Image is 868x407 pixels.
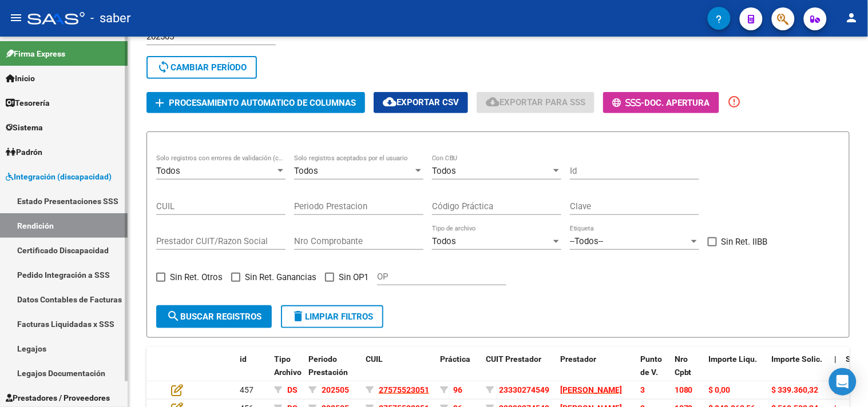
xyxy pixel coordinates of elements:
[170,270,223,284] span: Sin Ret. Otros
[6,392,110,404] span: Prestadores / Proveedores
[169,98,356,108] span: Procesamiento automatico de columnas
[772,354,823,364] span: Importe Solic.
[291,309,305,323] mat-icon: delete
[640,354,662,377] span: Punto de V.
[560,354,596,364] span: Prestador
[281,305,383,328] button: Limpiar filtros
[477,92,594,113] button: Exportar para SSS
[486,95,500,109] mat-icon: cloud_download
[675,385,693,394] span: 1080
[432,166,456,176] span: Todos
[644,98,710,108] span: Doc. Apertura
[304,347,361,397] datatable-header-cell: Periodo Prestación
[640,385,645,394] span: 3
[269,347,304,397] datatable-header-cell: Tipo Archivo
[156,305,272,328] button: Buscar registros
[829,368,857,396] div: Open Intercom Messenger
[670,347,704,397] datatable-header-cell: Nro Cpbt
[322,385,349,394] span: 202505
[499,385,549,394] span: 23330274549
[157,60,171,74] mat-icon: sync
[167,312,261,322] span: Buscar registros
[709,354,758,364] span: Importe Liqu.
[556,347,636,397] datatable-header-cell: Prestador
[9,11,23,25] mat-icon: menu
[287,385,298,394] span: DS
[603,92,719,113] button: -Doc. Apertura
[636,347,670,397] datatable-header-cell: Punto de V.
[156,166,180,176] span: Todos
[845,11,859,25] mat-icon: person
[709,385,731,394] span: $ 0,00
[6,146,42,158] span: Padrón
[835,354,837,364] span: |
[6,47,65,60] span: Firma Express
[245,270,316,284] span: Sin Ret. Ganancias
[361,347,435,397] datatable-header-cell: CUIL
[383,97,459,107] span: Exportar CSV
[453,385,462,394] span: 96
[675,354,692,377] span: Nro Cpbt
[308,354,348,377] span: Periodo Prestación
[560,385,622,394] span: [PERSON_NAME]
[291,312,373,322] span: Limpiar filtros
[570,236,603,246] span: --Todos--
[294,166,318,176] span: Todos
[486,97,585,107] span: Exportar para SSS
[374,92,468,113] button: Exportar CSV
[722,235,768,249] span: Sin Ret. IIBB
[146,56,257,79] button: Cambiar Período
[772,385,819,394] span: $ 339.360,32
[157,62,247,73] span: Cambiar Período
[240,354,247,364] span: id
[366,354,383,364] span: CUIL
[379,385,429,394] span: 27575523051
[6,72,35,85] span: Inicio
[153,96,167,110] mat-icon: add
[146,92,365,113] button: Procesamiento automatico de columnas
[435,347,481,397] datatable-header-cell: Práctica
[704,347,767,397] datatable-header-cell: Importe Liqu.
[830,347,842,397] datatable-header-cell: |
[432,236,456,246] span: Todos
[274,354,302,377] span: Tipo Archivo
[383,95,397,109] mat-icon: cloud_download
[486,354,541,364] span: CUIT Prestador
[6,97,50,109] span: Tesorería
[240,384,265,397] div: 457
[339,270,368,284] span: Sin OP1
[767,347,830,397] datatable-header-cell: Importe Solic.
[167,309,180,323] mat-icon: search
[440,354,470,364] span: Práctica
[235,347,269,397] datatable-header-cell: id
[6,121,43,134] span: Sistema
[728,95,742,109] mat-icon: error_outline
[481,347,556,397] datatable-header-cell: CUIT Prestador
[612,98,644,108] span: -
[6,170,112,183] span: Integración (discapacidad)
[90,6,130,31] span: - saber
